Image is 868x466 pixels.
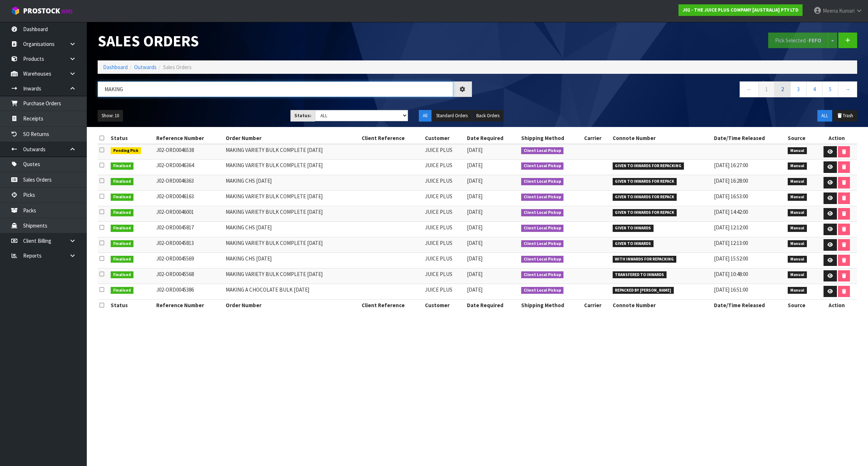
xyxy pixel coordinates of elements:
span: [DATE] 16:27:00 [714,162,748,169]
td: J02-ORD0046538 [154,144,224,160]
a: → [838,81,857,97]
span: Finalised [111,162,133,170]
span: Manual [788,225,807,232]
th: Action [817,132,857,144]
td: J02-ORD0046001 [154,206,224,222]
span: Client Local Pickup [521,209,564,216]
span: REPACKED BY [PERSON_NAME] [613,287,674,294]
span: Finalised [111,209,133,216]
th: Client Reference [360,132,423,144]
span: [DATE] [467,240,482,246]
img: cube-alt.png [11,6,20,15]
td: J02-ORD0045386 [154,284,224,299]
a: 3 [790,81,807,97]
th: Date/Time Released [712,132,786,144]
th: Date/Time Released [712,299,786,311]
button: Standard Orders [432,110,472,122]
td: J02-ORD0045568 [154,268,224,284]
span: [DATE] [467,162,482,169]
th: Carrier [582,299,610,311]
th: Order Number [224,299,360,311]
th: Reference Number [154,132,224,144]
td: JUICE PLUS [423,268,465,284]
td: JUICE PLUS [423,144,465,160]
td: MAKING CHS [DATE] [224,253,360,268]
span: TRANSFERED TO INWARDS [613,271,667,279]
span: [DATE] 10:48:00 [714,271,748,278]
a: 5 [822,81,838,97]
span: Manual [788,178,807,185]
span: GIVEN TO INWARDS [613,240,654,247]
td: J02-ORD0046163 [154,191,224,206]
button: Trash [833,110,857,122]
span: Manual [788,147,807,154]
td: MAKING CHS [DATE] [224,222,360,237]
td: MAKING VARIETY BULK COMPLETE [DATE] [224,237,360,253]
a: 1 [758,81,775,97]
th: Connote Number [611,132,712,144]
button: ALL [817,110,832,122]
th: Action [817,299,857,311]
th: Carrier [582,132,610,144]
td: MAKING VARIETY BULK COMPLETE [DATE] [224,191,360,206]
span: [DATE] [467,147,482,153]
a: ← [740,81,759,97]
span: Client Local Pickup [521,240,564,247]
th: Date Required [465,132,519,144]
span: WITH INWARDS FOR REPACKING [613,256,677,263]
td: J02-ORD0045569 [154,253,224,268]
span: Sales Orders [163,64,192,71]
span: Finalised [111,271,133,279]
th: Connote Number [611,299,712,311]
button: All [419,110,431,122]
strong: FEFO [809,37,821,44]
button: Show: 10 [98,110,123,122]
span: Client Local Pickup [521,147,564,154]
td: MAKING A CHOCOLATE BULK [DATE] [224,284,360,299]
th: Customer [423,299,465,311]
th: Client Reference [360,299,423,311]
span: Manual [788,209,807,216]
th: Shipping Method [519,299,582,311]
span: Client Local Pickup [521,225,564,232]
th: Source [786,132,816,144]
td: JUICE PLUS [423,284,465,299]
span: [DATE] [467,286,482,293]
span: [DATE] [467,208,482,215]
span: Finalised [111,287,133,294]
td: MAKING VARIETY BULK COMPLETE [DATE] [224,160,360,175]
span: ProStock [23,6,60,16]
th: Status [109,132,154,144]
span: Finalised [111,256,133,263]
th: Source [786,299,816,311]
span: [DATE] 14:42:00 [714,208,748,215]
span: Manual [788,162,807,170]
td: JUICE PLUS [423,222,465,237]
th: Order Number [224,132,360,144]
td: MAKING VARIETY BULK COMPLETE [DATE] [224,206,360,222]
h1: Sales Orders [98,33,472,50]
input: Search sales orders [98,81,453,97]
span: GIVEN TO INWARDS [613,225,654,232]
a: Outwards [134,64,157,71]
td: JUICE PLUS [423,253,465,268]
td: J02-ORD0045817 [154,222,224,237]
span: Finalised [111,178,133,185]
span: [DATE] [467,193,482,200]
th: Reference Number [154,299,224,311]
a: 2 [774,81,791,97]
span: Pending Pick [111,147,141,154]
span: Manual [788,287,807,294]
span: GIVEN TO INWARDS FOR REPACK [613,178,677,185]
a: 4 [806,81,822,97]
strong: Status: [294,113,311,119]
td: MAKING VARIETY BULK COMPLETE [DATE] [224,144,360,160]
td: MAKING VARIETY BULK COMPLETE [DATE] [224,268,360,284]
span: [DATE] 12:12:00 [714,224,748,231]
strong: J02 - THE JUICE PLUS COMPANY [AUSTRALIA] PTY LTD [682,7,799,13]
span: Finalised [111,194,133,201]
span: Manual [788,194,807,201]
a: Dashboard [103,64,128,71]
a: J02 - THE JUICE PLUS COMPANY [AUSTRALIA] PTY LTD [678,4,803,16]
span: Client Local Pickup [521,162,564,170]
